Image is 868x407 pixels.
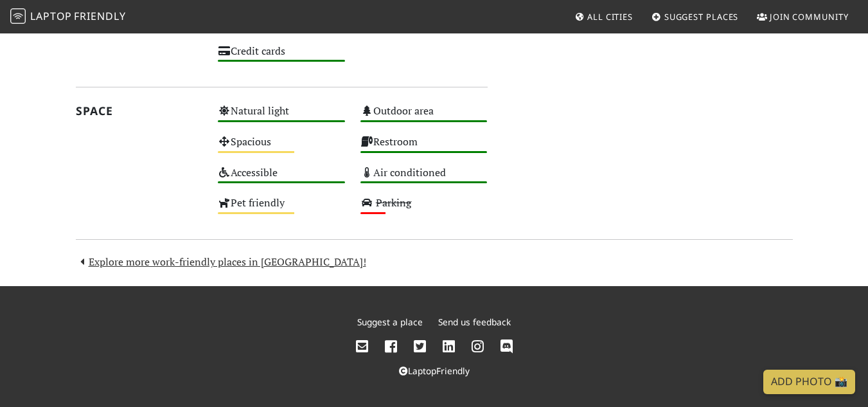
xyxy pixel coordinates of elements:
[353,132,495,163] div: Restroom
[30,9,72,23] span: Laptop
[210,163,353,194] div: Accessible
[10,6,126,28] a: LaptopFriendly LaptopFriendly
[210,132,353,163] div: Spacious
[763,370,855,394] a: Add Photo 📸
[74,9,125,23] span: Friendly
[353,102,495,132] div: Outdoor area
[752,5,854,28] a: Join Community
[399,365,470,377] a: LaptopFriendly
[76,104,203,118] h2: Space
[76,255,366,269] a: Explore more work-friendly places in [GEOGRAPHIC_DATA]!
[10,8,26,24] img: LaptopFriendly
[210,42,353,73] div: Credit cards
[210,194,353,224] div: Pet friendly
[376,195,411,210] s: Parking
[770,11,849,23] span: Join Community
[587,11,633,23] span: All Cities
[357,316,423,328] a: Suggest a place
[353,163,495,194] div: Air conditioned
[438,316,511,328] a: Send us feedback
[646,5,744,28] a: Suggest Places
[664,11,739,23] span: Suggest Places
[210,102,353,132] div: Natural light
[569,5,638,28] a: All Cities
